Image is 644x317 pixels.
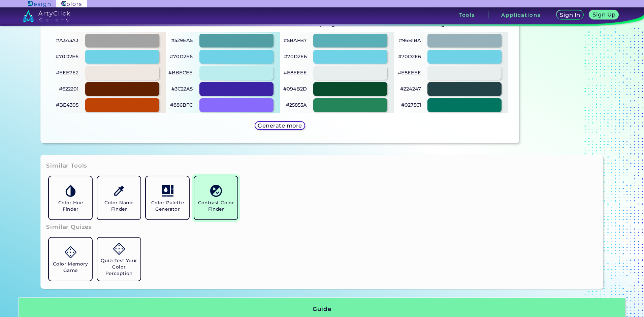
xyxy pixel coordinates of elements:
p: #622201 [59,85,78,93]
p: #224247 [400,85,421,93]
h5: Contrast Color Finder [197,200,235,212]
p: #25855A [286,101,307,109]
h5: Color Palette Generator [149,200,186,212]
a: Sign Up [589,10,619,20]
h5: Generate more [258,123,302,128]
h3: Applications [501,12,541,17]
p: #5BAFB7 [284,36,307,44]
h3: Tools [459,12,475,17]
h3: Similar Quizes [46,223,92,231]
p: #027561 [401,101,421,109]
p: #A3A3A3 [56,36,78,44]
img: ArtyClick Design logo [28,1,51,7]
h5: Color Hue Finder [52,200,89,212]
p: #529EA5 [171,36,193,44]
h3: Similar Tools [46,162,87,170]
a: Quiz: Test Your Color Perception [95,235,143,283]
h5: Quiz: Test Your Color Perception [100,257,138,277]
img: icon_col_pal_col.svg [162,185,173,197]
img: icon_color_contrast.svg [210,185,222,197]
a: Sign In [556,10,584,20]
p: #70D2E6 [56,52,78,61]
a: Color Hue Finder [46,174,95,222]
p: #E8EEEE [398,69,421,77]
p: #886BFC [170,101,193,109]
p: #BE4305 [56,101,78,109]
p: #094B2D [283,85,307,93]
a: Color Memory Game [46,235,95,283]
img: icon_game.svg [65,246,76,258]
h5: Color Memory Game [52,261,89,274]
img: icon_color_name_finder.svg [113,185,125,197]
img: icon_game.svg [113,243,125,255]
p: #3C22A5 [171,85,193,93]
a: Color Name Finder [95,174,143,222]
h5: Sign Up [592,12,615,17]
p: #BBECEE [168,69,193,77]
p: #70D2E6 [398,52,421,61]
img: icon_color_hue.svg [65,185,76,197]
a: Contrast Color Finder [192,174,240,222]
p: #70D2E6 [284,52,307,61]
h3: Guide [313,305,331,313]
p: #E8EEEE [284,69,307,77]
p: #70D2E6 [170,52,193,61]
a: Color Palette Generator [143,174,192,222]
h5: Color Name Finder [100,200,138,212]
p: #96B1BA [399,36,421,44]
img: logo_artyclick_colors_white.svg [23,10,70,22]
h5: Sign In [560,12,580,17]
p: #EEE7E2 [56,69,78,77]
